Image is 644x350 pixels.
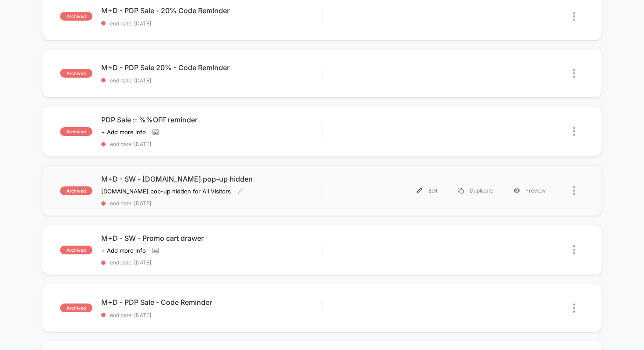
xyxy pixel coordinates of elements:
img: menu [417,188,422,193]
span: M+D - PDP Sale - Code Reminder [101,298,322,307]
img: close [573,245,575,254]
span: archived [60,246,92,254]
img: close [573,304,575,313]
div: Duplicate [448,181,503,200]
div: Preview [503,181,556,200]
span: M+D - PDP Sale - 20% Code Reminder [101,6,322,15]
span: end date: [DATE] [101,77,322,84]
img: close [573,186,575,195]
span: M+D - SW - [DOMAIN_NAME] pop-up hidden [101,175,322,183]
span: archived [60,69,92,78]
img: menu [458,188,464,193]
span: archived [60,304,92,312]
span: [DOMAIN_NAME] pop-up hidden for All Visitors [101,188,231,195]
span: archived [60,127,92,136]
span: + Add more info [101,129,146,136]
img: close [573,69,575,78]
span: end date: [DATE] [101,312,322,318]
span: end date: [DATE] [101,20,322,27]
div: Edit [407,181,448,200]
span: M+D - SW - Promo cart drawer [101,234,322,243]
img: close [573,127,575,136]
img: close [573,12,575,21]
span: PDP Sale :: %%OFF reminder [101,115,322,124]
span: end date: [DATE] [101,141,322,147]
span: M+D - PDP Sale 20% - Code Reminder [101,63,322,72]
span: archived [60,12,92,21]
span: + Add more info [101,247,146,254]
span: end date: [DATE] [101,200,322,207]
span: archived [60,186,92,195]
span: end date: [DATE] [101,259,322,266]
